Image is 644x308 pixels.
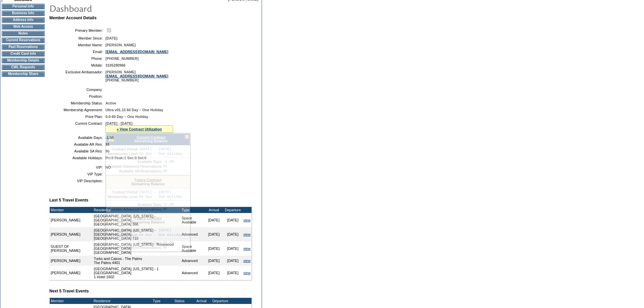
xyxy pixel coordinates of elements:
td: [DATE] [223,256,242,266]
td: Available Days: [108,203,162,207]
td: Available Days: [52,136,103,140]
td: VIP Description: [52,179,103,183]
td: Member Since: [52,36,103,40]
a: Current Contract [137,135,165,139]
td: Membership Level: [108,152,138,156]
td: Available SA Reservations: [108,169,162,173]
td: Available Advanced Reservations: [108,245,162,250]
a: view [243,232,251,236]
td: Mobile: [52,63,103,67]
b: Member Account Details [49,16,97,20]
td: CWL Requests [2,65,45,70]
td: [GEOGRAPHIC_DATA], [US_STATE] - [GEOGRAPHIC_DATA] [GEOGRAPHIC_DATA] 710 [93,227,181,241]
td: Contract Period: [108,190,138,194]
a: view [243,218,251,222]
td: Advanced [181,227,205,241]
span: Active [105,101,116,105]
span: [DATE] - [DATE] [105,121,133,125]
td: [PERSON_NAME] [50,266,93,280]
td: Company: [52,88,103,92]
td: Email: [52,50,103,54]
td: -1.00 [163,160,174,164]
td: Current Reservations [2,38,45,43]
td: VIP Type: [52,172,103,176]
td: [PERSON_NAME] [50,213,93,227]
td: [DATE] [205,241,223,256]
b: Next 5 Travel Events [49,289,89,293]
td: [DATE] [205,213,223,227]
td: 91 [163,164,174,168]
span: [PERSON_NAME] [PHONE_NUMBER] [105,70,168,82]
td: 60 Day – One Holiday [139,195,182,199]
td: Position: [52,94,103,98]
td: Credit Card Info [2,51,45,56]
td: [DATE] [205,266,223,280]
div: Remaining Balance [106,176,190,188]
img: There are insufficient days and/or tokens to cover this reservation [108,136,114,142]
td: Membership Agreement: [52,108,103,112]
a: view [243,246,251,251]
td: Advanced [181,256,205,266]
div: Remaining Balance [106,133,190,145]
td: Address Info [2,17,45,23]
td: Advanced [181,266,205,280]
td: Type [152,298,173,304]
td: Current Contract: [52,121,103,133]
td: Business Info [2,10,45,16]
td: Membership Level: [108,233,138,237]
td: Departure [223,207,242,213]
td: Price Plan: [52,115,103,119]
td: Contract Period: [108,147,138,151]
td: Space Available [181,241,205,256]
a: view [243,271,251,275]
td: Exclusive Ambassador: [52,70,103,82]
td: Space Available [181,213,205,227]
td: Residence [93,298,152,304]
td: Member [50,298,85,304]
td: 96 [163,245,174,250]
td: Notes [2,31,45,36]
img: pgTtlDashboard.gif [49,1,184,15]
span: [PERSON_NAME] [105,43,136,47]
td: 34.00 [163,241,174,245]
td: Member [50,207,93,213]
td: Primary Member: [52,27,103,33]
td: [DATE] - [DATE] [139,190,182,194]
td: Available SA Res: [52,149,103,153]
td: Member Name: [52,43,103,47]
td: Available Advanced Reservations: [108,164,162,168]
td: [GEOGRAPHIC_DATA], [US_STATE] - Rosewood [GEOGRAPHIC_DATA] [GEOGRAPHIC_DATA] [93,241,181,256]
td: [PERSON_NAME] [50,227,93,241]
span: [PHONE_NUMBER] [105,56,139,61]
a: Future Contract [135,178,162,182]
a: » View Contract Utilization [117,127,162,131]
td: [PERSON_NAME] [50,256,93,266]
td: Available Holidays: [52,156,103,160]
td: [GEOGRAPHIC_DATA], [US_STATE] - 1 [GEOGRAPHIC_DATA] 1 Hotel 1602 [93,266,181,280]
a: view [243,259,251,263]
td: [DATE] [205,227,223,241]
td: [DATE] [223,227,242,241]
td: Arrival [192,298,211,304]
a: [EMAIL_ADDRESS][DOMAIN_NAME] [105,50,168,54]
td: [DATE] [223,266,242,280]
td: [DATE] [223,241,242,256]
td: Arrival [205,207,223,213]
a: [EMAIL_ADDRESS][DOMAIN_NAME] [105,74,168,78]
td: 60 Day – One Holiday [139,152,182,156]
td: 96 [163,169,174,173]
td: [GEOGRAPHIC_DATA], [US_STATE] - [GEOGRAPHIC_DATA] [GEOGRAPHIC_DATA] 366 [93,213,181,227]
td: Membership Status: [52,101,103,105]
td: [DATE] - [DATE] [139,228,182,232]
td: 22.00 [163,203,174,207]
td: Contract Period: [108,228,138,232]
td: VIP: [52,165,103,169]
a: Future Contract [135,216,162,220]
td: Status [173,298,192,304]
span: [DATE] [105,36,117,40]
td: Available Days: [108,241,162,245]
span: 0-0 60 Day – One Holiday [105,115,148,119]
span: Ultra v01.15 60 Day – One Holiday [105,108,163,112]
b: Last 5 Travel Events [49,198,88,203]
td: Membership Details [2,58,45,63]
